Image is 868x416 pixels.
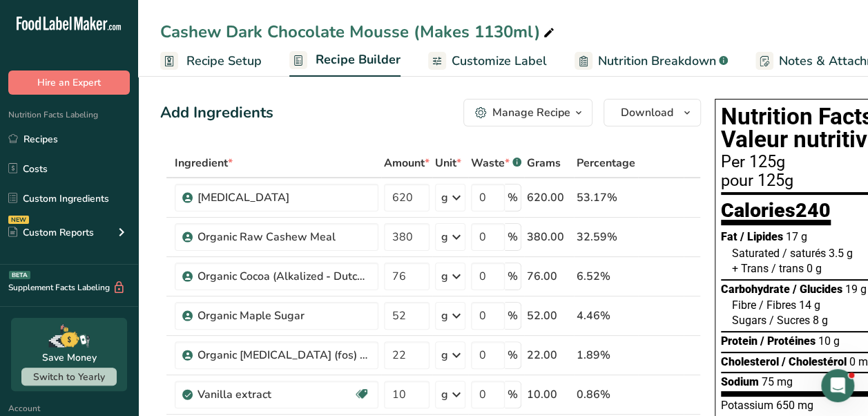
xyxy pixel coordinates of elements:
[793,283,842,296] span: / Glucides
[621,104,673,121] span: Download
[740,230,783,243] span: / Lipides
[795,198,831,222] span: 240
[441,229,448,245] div: g
[732,299,756,312] span: Fibre
[721,355,779,368] span: Cholesterol
[452,52,547,70] span: Customize Label
[471,155,521,171] div: Waste
[829,247,853,260] span: 3.5 g
[598,52,716,70] span: Nutrition Breakdown
[197,189,370,206] div: [MEDICAL_DATA]
[577,347,635,363] div: 1.89%
[799,299,820,312] span: 14 g
[42,350,97,365] div: Save Money
[721,200,831,226] div: Calories
[577,189,635,206] div: 53.17%
[441,347,448,363] div: g
[8,216,29,224] div: NEW
[721,283,790,296] span: Carbohydrate
[441,308,448,324] div: g
[577,268,635,285] div: 6.52%
[441,268,448,285] div: g
[760,334,816,348] span: / Protéines
[782,355,847,368] span: / Cholestérol
[577,155,635,171] span: Percentage
[527,386,571,403] div: 10.00
[527,347,571,363] div: 22.00
[463,99,592,126] button: Manage Recipe
[732,262,769,275] span: + Trans
[604,99,701,126] button: Download
[197,268,370,285] div: Organic Cocoa (Alkalized - Dutch processed)
[818,334,840,348] span: 10 g
[289,44,401,77] a: Recipe Builder
[441,386,448,403] div: g
[527,308,571,324] div: 52.00
[435,155,461,171] span: Unit
[807,262,822,275] span: 0 g
[776,399,813,412] span: 650 mg
[428,46,547,77] a: Customize Label
[175,155,233,171] span: Ingredient
[721,230,737,243] span: Fat
[721,399,773,412] span: Potassium
[186,52,262,70] span: Recipe Setup
[577,229,635,245] div: 32.59%
[759,299,796,312] span: / Fibres
[771,262,804,275] span: / trans
[384,155,430,171] span: Amount
[21,368,117,386] button: Switch to Yearly
[577,386,635,403] div: 0.86%
[821,369,854,402] iframe: Intercom live chat
[732,247,780,260] span: Saturated
[575,46,728,77] a: Nutrition Breakdown
[197,347,370,363] div: Organic [MEDICAL_DATA] (fos) Powder
[813,314,828,327] span: 8 g
[197,229,370,245] div: Organic Raw Cashew Meal
[160,102,273,124] div: Add Ingredients
[782,247,826,260] span: / saturés
[160,19,557,44] div: Cashew Dark Chocolate Mousse (Makes 1130ml)
[577,308,635,324] div: 4.46%
[492,104,570,121] div: Manage Recipe
[786,230,807,243] span: 17 g
[527,229,571,245] div: 380.00
[441,189,448,206] div: g
[845,283,867,296] span: 19 g
[732,314,766,327] span: Sugars
[762,375,793,388] span: 75 mg
[197,308,370,324] div: Organic Maple Sugar
[721,375,759,388] span: Sodium
[527,155,561,171] span: Grams
[197,386,354,403] div: Vanilla extract
[8,70,130,95] button: Hire an Expert
[33,370,105,384] span: Switch to Yearly
[160,46,262,77] a: Recipe Setup
[769,314,810,327] span: / Sucres
[527,189,571,206] div: 620.00
[8,225,94,240] div: Custom Reports
[316,50,401,69] span: Recipe Builder
[9,271,30,279] div: BETA
[721,334,758,348] span: Protein
[527,268,571,285] div: 76.00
